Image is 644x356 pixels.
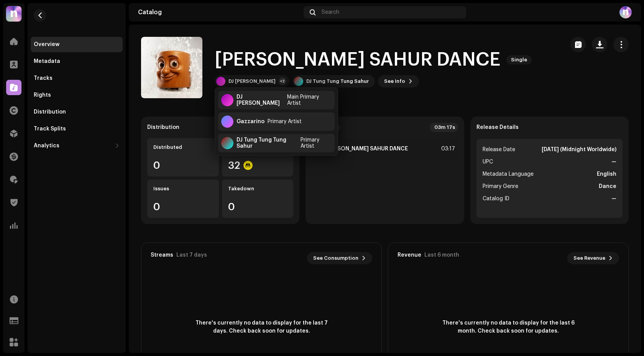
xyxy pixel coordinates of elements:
span: Search [322,9,339,15]
img: 39a81664-4ced-4598-a294-0293f18f6a76 [6,6,21,21]
div: 03m 17s [430,123,458,132]
button: See Consumption [307,252,372,264]
span: See Info [384,74,405,89]
div: Takedown [228,186,287,192]
span: There's currently no data to display for the last 6 month. Check back soon for updates. [439,319,577,335]
div: Distributed [153,144,213,150]
div: Last 7 days [176,252,207,258]
span: See Revenue [573,251,605,266]
div: Metadata [34,58,60,64]
div: Analytics [34,143,59,149]
strong: — [611,194,616,203]
div: Last 6 month [424,252,459,258]
strong: [DATE] (Midnight Worldwide) [542,145,616,154]
div: Tracks [34,75,53,81]
span: UPC [483,157,493,166]
div: DJ [PERSON_NAME] [237,94,284,106]
strong: Dance [599,182,616,191]
div: DJ Tung Tung Tung Sahur [306,78,369,84]
div: Main Primary Artist [287,94,332,106]
span: See Consumption [313,251,358,266]
div: +2 [279,77,286,85]
re-m-nav-item: Track Splits [31,121,123,137]
span: Catalog ID [483,194,509,203]
button: See Info [378,75,419,87]
img: fb3a13cb-4f38-44fa-8ed9-89aa9dfd3d17 [619,6,632,18]
div: Streams [151,252,173,258]
span: Release Date [483,145,515,154]
span: There's currently no data to display for the last 7 days. Check back soon for updates. [192,319,330,335]
div: Distribution [147,124,179,130]
button: See Revenue [567,252,619,264]
h1: [PERSON_NAME] SAHUR DANCE [215,48,500,72]
span: Single [506,55,532,64]
re-m-nav-item: Tracks [31,71,123,86]
div: Issues [153,186,213,192]
span: Primary Genre [483,182,518,191]
div: Distribution [34,109,66,115]
div: 03:17 [438,144,455,153]
div: DJ Tung Tung Tung Sahur [237,137,297,149]
re-m-nav-dropdown: Analytics [31,138,123,153]
strong: Release Details [476,124,519,130]
div: Primary Artist [268,119,302,125]
div: Primary Artist [301,137,332,149]
strong: English [597,170,616,179]
strong: — [611,157,616,166]
div: DJ [PERSON_NAME] [228,78,276,84]
re-m-nav-item: Overview [31,37,123,52]
div: Revenue [398,252,421,258]
div: Gazzarino [237,119,264,125]
span: Metadata Language [483,170,534,179]
re-m-nav-item: Metadata [31,54,123,69]
div: Catalog [138,9,301,15]
strong: [PERSON_NAME] SAHUR DANCE [325,146,408,152]
re-m-nav-item: Rights [31,87,123,103]
re-m-nav-item: Distribution [31,104,123,120]
div: Overview [34,41,59,48]
div: Track Splits [34,126,66,132]
div: Rights [34,92,51,98]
